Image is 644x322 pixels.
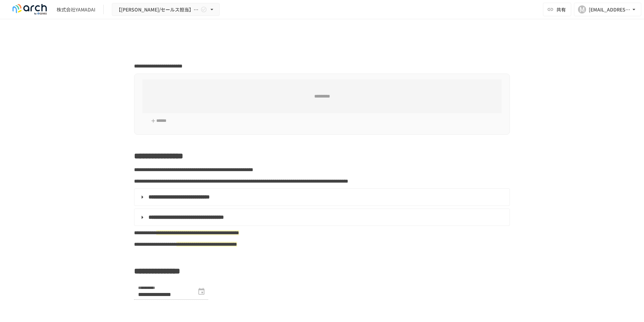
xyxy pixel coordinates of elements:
div: M [578,5,586,14]
button: 共有 [543,3,571,16]
img: logo-default@2x-9cf2c760.svg [8,4,51,15]
button: M[EMAIL_ADDRESS][DOMAIN_NAME] [574,3,641,16]
button: 【[PERSON_NAME]/セールス担当】株式会社YAMADAI様_初期設定サポート [112,3,220,16]
div: 株式会社YAMADAI [57,6,95,13]
span: 共有 [556,6,566,13]
div: [EMAIL_ADDRESS][DOMAIN_NAME] [589,5,631,14]
span: 【[PERSON_NAME]/セールス担当】株式会社YAMADAI様_初期設定サポート [116,5,199,14]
